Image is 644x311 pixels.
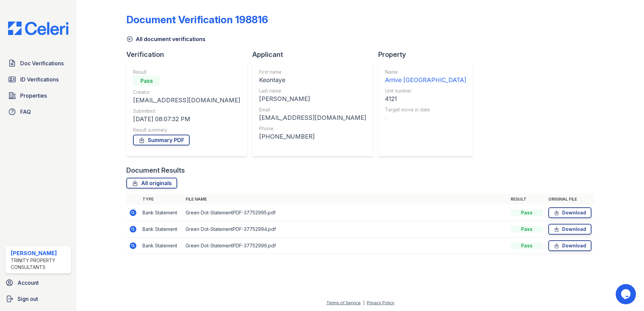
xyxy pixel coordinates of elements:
[385,69,466,75] div: Name
[548,240,591,251] a: Download
[385,88,466,94] div: Unit number
[126,166,185,175] div: Document Results
[140,238,183,254] td: Bank Statement
[385,106,466,113] div: Target move in date
[326,300,361,305] a: Terms of Service
[259,69,366,75] div: First name
[5,105,71,118] a: FAQ
[378,50,478,59] div: Property
[18,295,38,303] span: Sign out
[367,300,394,305] a: Privacy Policy
[140,205,183,221] td: Bank Statement
[363,300,364,305] div: |
[133,127,240,133] div: Result summary
[133,114,240,124] div: [DATE] 08:07:32 PM
[548,224,591,235] a: Download
[11,257,68,271] div: Trinity Property Consultants
[252,50,378,59] div: Applicant
[133,75,160,86] div: Pass
[140,221,183,238] td: Bank Statement
[11,249,68,257] div: [PERSON_NAME]
[616,284,637,304] iframe: chat widget
[3,276,74,289] a: Account
[126,50,252,59] div: Verification
[20,59,64,67] span: Doc Verifications
[259,106,366,113] div: Email
[259,88,366,94] div: Last name
[259,75,366,85] div: Keontaye
[259,94,366,104] div: [PERSON_NAME]
[511,209,543,216] div: Pass
[20,92,47,100] span: Properties
[140,194,183,205] th: Type
[3,22,74,35] img: CE_Logo_Blue-a8612792a0a2168367f1c8372b55b34899dd931a85d93a1a3d3e32e68fde9ad4.png
[126,13,268,26] div: Document Verification 198816
[133,96,240,105] div: [EMAIL_ADDRESS][DOMAIN_NAME]
[5,73,71,86] a: ID Verifications
[3,292,74,306] a: Sign out
[385,113,466,123] div: -
[183,194,508,205] th: File name
[5,89,71,102] a: Properties
[259,125,366,132] div: Phone
[259,113,366,123] div: [EMAIL_ADDRESS][DOMAIN_NAME]
[259,132,366,141] div: [PHONE_NUMBER]
[508,194,546,205] th: Result
[18,279,39,287] span: Account
[126,35,205,43] a: All document verifications
[385,75,466,85] div: Arrive [GEOGRAPHIC_DATA]
[133,69,240,75] div: Result
[548,207,591,218] a: Download
[5,57,71,70] a: Doc Verifications
[133,135,190,145] a: Summary PDF
[511,226,543,233] div: Pass
[20,108,31,116] span: FAQ
[183,221,508,238] td: Green Dot-StatementPDF-37752994.pdf
[546,194,594,205] th: Original file
[133,108,240,114] div: Submitted
[133,89,240,96] div: Creator
[511,242,543,249] div: Pass
[20,75,59,83] span: ID Verifications
[385,69,466,85] a: Name Arrive [GEOGRAPHIC_DATA]
[126,178,177,188] a: All originals
[183,238,508,254] td: Green Dot-StatementPDF-37752996.pdf
[385,94,466,104] div: 4121
[183,205,508,221] td: Green Dot-StatementPDF-37752995.pdf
